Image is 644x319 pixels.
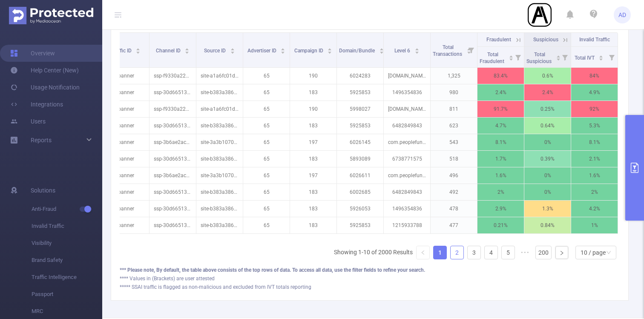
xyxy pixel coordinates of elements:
[384,84,430,101] p: 1496354836
[290,118,336,134] p: 183
[379,47,384,49] i: icon: caret-up
[556,54,561,57] i: icon: caret-up
[509,54,514,59] div: Sort
[281,47,285,49] i: icon: caret-up
[502,246,515,259] a: 5
[606,250,611,256] i: icon: down
[243,134,290,150] p: 65
[571,151,618,167] p: 2.1%
[196,134,243,150] p: site-3a3b10701547939b
[394,48,411,54] span: Level 6
[149,68,196,84] p: ssp-f9330a224f00c111
[327,47,332,52] div: Sort
[290,184,336,200] p: 183
[431,217,477,233] p: 477
[337,201,383,217] p: 5926053
[501,246,515,259] li: 5
[290,134,336,150] p: 197
[280,47,285,52] div: Sort
[103,84,149,101] p: banner
[103,101,149,117] p: banner
[477,68,524,84] p: 83.4%
[571,118,618,134] p: 5.3%
[243,84,290,101] p: 65
[103,217,149,233] p: banner
[524,167,571,184] p: 0%
[337,184,383,200] p: 6002685
[290,217,336,233] p: 183
[120,266,620,274] div: *** Please note, By default, the table above consists of the top rows of data. To access all data...
[230,47,235,52] div: Sort
[450,246,464,259] li: 2
[484,246,498,259] li: 4
[196,118,243,134] p: site-b383a3864be627b9
[337,134,383,150] p: 6026145
[185,50,190,53] i: icon: caret-down
[337,167,383,184] p: 6026611
[518,246,532,259] span: •••
[431,167,477,184] p: 496
[196,151,243,167] p: site-b383a3864be627b9
[243,118,290,134] p: 65
[571,101,618,117] p: 92%
[526,52,553,64] span: Total Suspicious
[149,201,196,217] p: ssp-30d66513c2f74616
[196,201,243,217] p: site-b383a3864be627b9
[571,217,618,233] p: 1%
[136,47,141,49] i: icon: caret-up
[136,50,141,53] i: icon: caret-down
[337,101,383,117] p: 5998027
[465,33,477,67] i: Filter menu
[243,217,290,233] p: 65
[379,47,384,52] div: Sort
[243,167,290,184] p: 65
[533,37,558,43] span: Suspicious
[31,182,55,199] span: Solutions
[598,54,604,59] div: Sort
[149,167,196,184] p: ssp-3b6ae2ac02754b4c
[10,79,80,96] a: Usage Notification
[509,57,513,60] i: icon: caret-down
[485,246,497,259] a: 4
[135,47,141,52] div: Sort
[477,167,524,184] p: 1.6%
[334,246,413,259] li: Showing 1-10 of 2000 Results
[156,48,182,54] span: Channel ID
[477,201,524,217] p: 2.9%
[571,167,618,184] p: 1.6%
[103,151,149,167] p: banner
[477,134,524,150] p: 8.1%
[196,184,243,200] p: site-b383a3864be627b9
[149,134,196,150] p: ssp-3b6ae2ac02754b4c
[32,235,102,252] span: Visibility
[536,246,551,259] a: 200
[243,184,290,200] p: 65
[32,252,102,269] span: Brand Safety
[149,184,196,200] p: ssp-30d66513c2f74616
[434,246,446,259] a: 1
[414,47,419,49] i: icon: caret-up
[524,118,571,134] p: 0.64%
[477,217,524,233] p: 0.21%
[10,96,63,113] a: Integrations
[103,68,149,84] p: banner
[243,151,290,167] p: 65
[184,47,190,52] div: Sort
[477,118,524,134] p: 4.7%
[328,47,332,49] i: icon: caret-up
[103,184,149,200] p: banner
[431,151,477,167] p: 518
[337,84,383,101] p: 5925853
[571,84,618,101] p: 4.9%
[416,246,430,259] li: Previous Page
[571,201,618,217] p: 4.2%
[477,84,524,101] p: 2.4%
[196,167,243,184] p: site-3a3b10701547939b
[384,134,430,150] p: com.peoplefun.wordstacks
[337,217,383,233] p: 5925853
[103,201,149,217] p: banner
[518,246,532,259] li: Next 5 Pages
[524,134,571,150] p: 0%
[243,201,290,217] p: 65
[451,246,463,259] a: 2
